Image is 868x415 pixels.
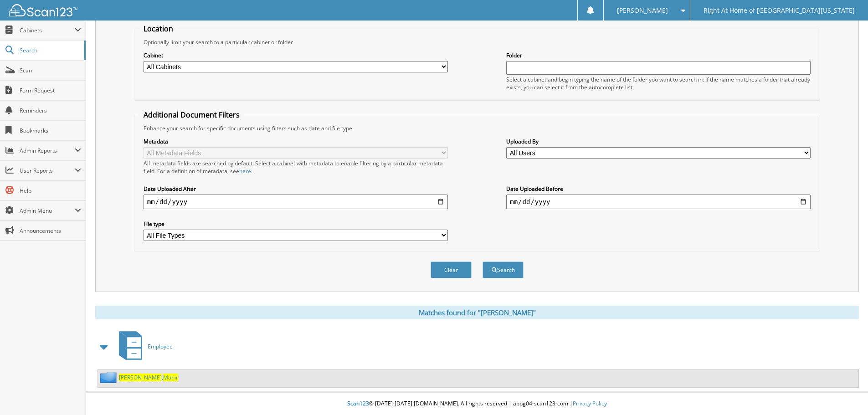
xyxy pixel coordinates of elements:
[139,38,815,46] div: Optionally limit your search to a particular cabinet or folder
[20,207,75,215] span: Admin Menu
[139,24,178,34] legend: Location
[483,261,524,278] button: Search
[573,400,607,407] a: Privacy Policy
[239,167,251,175] a: here
[148,343,173,350] span: Employee
[20,127,81,134] span: Bookmarks
[144,195,448,209] input: start
[506,51,811,59] label: Folder
[144,220,448,228] label: File type
[431,261,472,278] button: Clear
[20,147,75,154] span: Admin Reports
[113,328,173,364] a: Employee
[20,227,81,235] span: Announcements
[20,67,81,74] span: Scan
[20,167,75,174] span: User Reports
[617,8,668,13] span: [PERSON_NAME]
[95,306,859,319] div: Matches found for "[PERSON_NAME]"
[163,374,178,381] span: Mahir
[100,372,119,383] img: folder2.png
[704,8,855,13] span: Right At Home of [GEOGRAPHIC_DATA][US_STATE]
[119,374,178,381] a: [PERSON_NAME],Mahir
[20,187,81,195] span: Help
[119,374,162,381] span: [PERSON_NAME]
[20,46,80,54] span: Search
[347,400,369,407] span: Scan123
[144,51,448,59] label: Cabinet
[139,124,815,132] div: Enhance your search for specific documents using filters such as date and file type.
[506,195,811,209] input: end
[144,138,448,145] label: Metadata
[20,107,81,114] span: Reminders
[20,87,81,94] span: Form Request
[139,110,244,120] legend: Additional Document Filters
[20,26,75,34] span: Cabinets
[9,4,77,16] img: scan123-logo-white.svg
[822,371,868,415] iframe: Chat Widget
[506,76,811,91] div: Select a cabinet and begin typing the name of the folder you want to search in. If the name match...
[506,138,811,145] label: Uploaded By
[506,185,811,193] label: Date Uploaded Before
[86,393,868,415] div: © [DATE]-[DATE] [DOMAIN_NAME]. All rights reserved | appg04-scan123-com |
[144,159,448,175] div: All metadata fields are searched by default. Select a cabinet with metadata to enable filtering b...
[144,185,448,193] label: Date Uploaded After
